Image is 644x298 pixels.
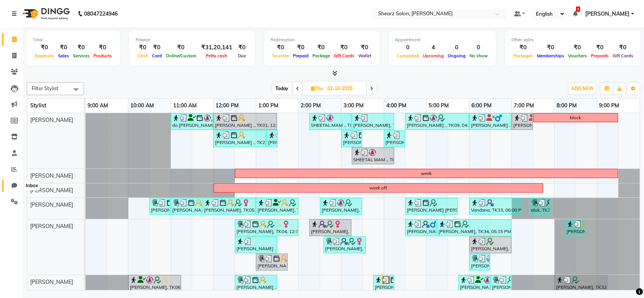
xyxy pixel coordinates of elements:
span: Upcoming [421,53,446,58]
div: [PERSON_NAME] ., TK23, 01:15 PM-01:30 PM, Additional K wash - Women [267,131,277,146]
div: do.[PERSON_NAME], TK03, 11:00 AM-12:00 PM, Men Haircut with Mr.Saantosh [172,114,212,129]
span: Card [150,53,164,58]
div: ₹0 [56,43,71,52]
div: [PERSON_NAME] ., TK15, 06:00 PM-07:00 PM, Men Haircut with Mr.Saantosh [470,114,511,129]
div: SHEETAL MAM ., TK02, 02:15 PM-03:15 PM, Global color men - Majirel [310,114,351,129]
span: Sales [56,53,71,58]
span: Memberships [535,53,566,58]
div: [PERSON_NAME], TK28, 04:00 PM-04:30 PM, Sr. [PERSON_NAME] crafting [385,131,404,146]
span: Prepaid [291,53,311,58]
a: 1:00 PM [256,100,280,111]
div: 0 [468,43,490,52]
div: SHEETAL MAM ., TK02, 03:15 PM-04:15 PM, Men Haircut with Mr.Saantosh [353,149,393,163]
span: Completed [395,53,421,58]
span: Expenses [33,53,56,58]
span: [PERSON_NAME] [30,117,73,123]
div: [PERSON_NAME] ., TK01, 12:30 PM-01:30 PM, Brazilian stripless international wax,Eyebrow threading [236,276,276,291]
div: [PERSON_NAME], TK32, 08:00 PM-09:15 PM, [PERSON_NAME] essential Mineral facial (₹3725) [555,276,607,291]
span: Package [311,53,332,58]
span: 8 [576,6,580,12]
div: [PERSON_NAME], TK05, 10:30 AM-11:00 AM, [PERSON_NAME] crafting [150,199,170,214]
div: Other sales [511,37,635,43]
div: [PERSON_NAME] ., TK23, 12:00 PM-01:15 PM, Touch up -upto 2 inch -Inoa [214,131,265,146]
div: [PERSON_NAME], TK08, 02:30 PM-03:30 PM, Haircut By Master Stylist- [DEMOGRAPHIC_DATA] [321,199,361,214]
div: [PERSON_NAME], TK13, 01:00 PM-02:00 PM, Haircut By Master Stylist - [DEMOGRAPHIC_DATA] [257,199,298,214]
span: Packages [511,53,535,58]
div: [PERSON_NAME], TK04, 12:30 PM-02:00 PM, Loreal Hair Wash - Upto waist,Ironing/Crimping/Tongs upto... [236,220,298,235]
div: [PERSON_NAME], TK18, 06:00 PM-06:30 PM, Loreal Hair wash - Below Shoulder [470,255,489,269]
div: ₹0 [291,43,311,52]
div: [PERSON_NAME] ., TK09, 04:30 PM-06:00 PM, Women Haircut with Mr.Saantosh [406,114,468,129]
a: 8 [573,10,578,17]
div: Finance [136,37,249,43]
span: Services [71,53,92,58]
span: Wallet [356,53,373,58]
div: Vandana, TK33, 06:00 PM-07:15 PM, Haircut By Master Stylist - [DEMOGRAPHIC_DATA],Additional K was... [470,199,521,214]
span: Voucher [270,53,291,58]
div: [PERSON_NAME], TK24, 03:45 PM-04:15 PM, Foot massage - 30 min [374,276,393,291]
div: ₹31,20,141 [198,43,235,52]
div: ₹0 [164,43,198,52]
div: [PERSON_NAME], TK10, 02:15 PM-03:15 PM, Loreal Hairwash & Blow dry - Below Shoulder [310,220,351,235]
div: Appointment [395,37,490,43]
div: [PERSON_NAME], TK29, 04:30 PM-05:15 PM, Women blowdry below shoulder [406,220,436,235]
div: [PERSON_NAME], TK21, 03:00 PM-03:30 PM, Sr. Shave / trim [342,131,361,146]
img: logo [19,3,72,24]
span: Due [236,53,248,58]
div: 0 [446,43,468,52]
div: [PERSON_NAME], TK06, 10:00 AM-11:15 AM, Glow Boost Facial [129,276,180,291]
span: [PERSON_NAME] [30,201,73,208]
a: 10:00 AM [128,100,156,111]
div: ₹0 [150,43,164,52]
div: ₹0 [136,43,150,52]
div: ₹0 [511,43,535,52]
div: week [421,170,432,177]
button: ADD NEW [569,83,595,94]
div: [PERSON_NAME], TK31, 05:45 PM-06:30 PM, Full hand regular wax,Underarms regular wax [459,276,489,291]
span: Ongoing [446,53,468,58]
span: Online/Custom [164,53,198,58]
span: Today [272,83,291,94]
span: Petty cash [204,53,230,58]
a: 9:00 AM [86,100,110,111]
span: No show [468,53,490,58]
a: 7:00 PM [512,100,536,111]
div: Total [33,37,114,43]
a: 2:00 PM [299,100,323,111]
div: ₹0 [589,43,611,52]
a: 5:00 PM [427,100,451,111]
div: ₹0 [566,43,589,52]
div: ₹0 [235,43,249,52]
a: 6:00 PM [469,100,494,111]
b: 08047224946 [84,3,118,24]
span: [PERSON_NAME] [30,223,73,230]
div: [PERSON_NAME] Ma'am, TK05, 11:00 AM-11:45 AM, [PERSON_NAME] color - Inoa [172,199,201,214]
a: 11:00 AM [171,100,199,111]
span: Vouchers [566,53,589,58]
span: [PERSON_NAME] [585,10,629,18]
div: [PERSON_NAME], TK36, 08:15 PM-08:45 PM, Sr. Shave / trim [566,220,585,235]
div: ₹0 [33,43,56,52]
div: alok, TK35, 07:25 PM-07:55 PM, [PERSON_NAME] crafting [530,199,550,214]
div: ₹0 [356,43,373,52]
div: Inbox [24,181,40,191]
span: [PERSON_NAME] [30,187,73,194]
div: 4 [421,43,446,52]
div: ₹0 [535,43,566,52]
div: ₹0 [332,43,356,52]
span: Gift Cards [611,53,635,58]
div: ₹0 [71,43,92,52]
div: ₹0 [270,43,291,52]
input: 2025-10-02 [325,83,363,94]
div: [PERSON_NAME], TK32, 06:30 PM-07:00 PM, Eyebrow threading,Chin threading [491,276,511,291]
span: Filter Stylist [32,85,58,91]
span: Stylist [30,102,46,109]
div: week off [370,185,387,191]
a: 8:00 PM [555,100,579,111]
span: ADD NEW [571,86,594,91]
div: [PERSON_NAME], TK28, 03:15 PM-04:15 PM, Men Haircut with Mr.Saantosh [353,114,393,129]
div: [PERSON_NAME] [PERSON_NAME], TK26, 04:30 PM-05:45 PM, Haircut By Master Stylist- [DEMOGRAPHIC_DAT... [406,199,457,214]
div: [PERSON_NAME] ., TK01, 12:00 PM-01:30 PM, Touch up -upto 2 inch -Majirel [214,114,276,129]
span: [PERSON_NAME] [30,279,73,285]
div: [PERSON_NAME], TK25, 02:35 PM-03:35 PM, Loreal Hairwash & Blow dry - Upto Waist [324,238,365,252]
